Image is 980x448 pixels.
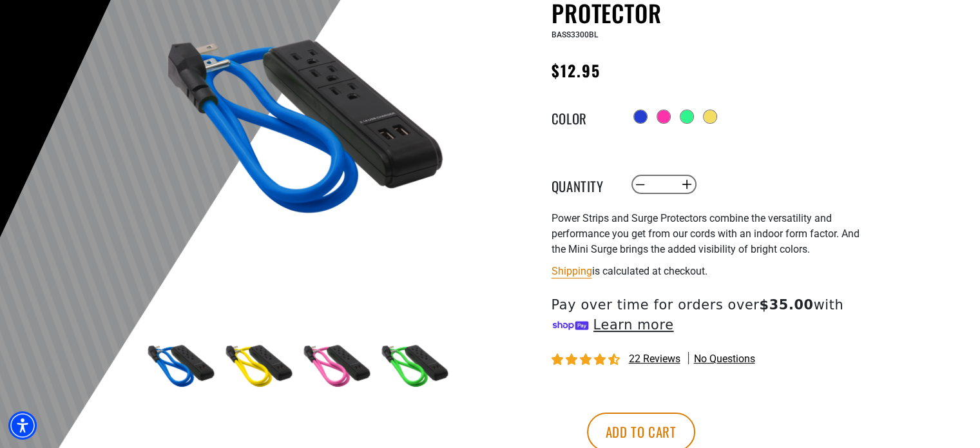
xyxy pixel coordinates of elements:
span: 4.36 stars [552,354,622,366]
span: BASS3300BL [552,30,598,39]
span: No questions [694,352,755,366]
img: blue [142,329,216,404]
label: Quantity [552,176,616,193]
span: $12.95 [552,59,600,82]
a: Shipping [552,265,592,277]
div: Accessibility Menu [8,411,37,440]
div: is calculated at checkout. [552,262,867,280]
span: 22 reviews [629,353,680,365]
img: yellow [220,329,294,404]
img: pink [298,329,372,404]
legend: Color [552,108,616,125]
img: green [376,329,450,404]
p: Power Strips and Surge Protectors combine the versatility and performance you get from our cords ... [552,211,867,257]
